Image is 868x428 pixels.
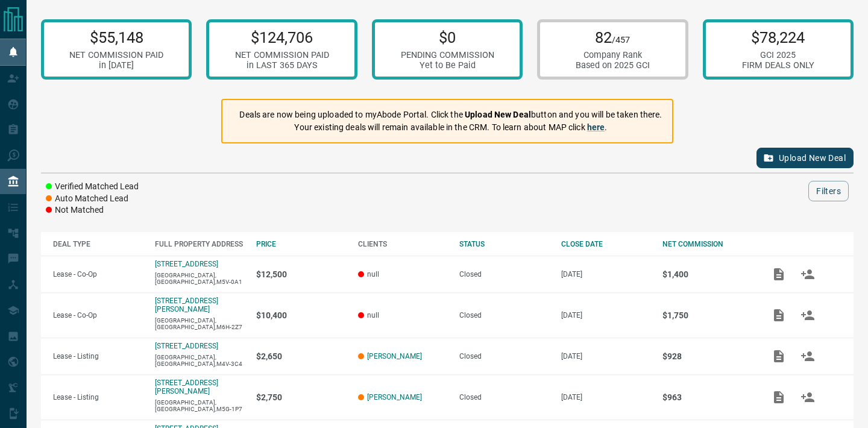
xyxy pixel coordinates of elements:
p: $10,400 [256,310,346,320]
p: $0 [401,28,494,46]
span: Match Clients [793,351,822,360]
div: FIRM DEALS ONLY [742,60,814,71]
a: here [587,122,605,132]
a: [STREET_ADDRESS][PERSON_NAME] [155,379,218,395]
p: $1,400 [662,269,752,279]
p: [DATE] [561,393,651,401]
p: [GEOGRAPHIC_DATA],[GEOGRAPHIC_DATA],M5V-0A1 [155,272,245,285]
p: $55,148 [69,28,163,46]
div: DEAL TYPE [53,240,143,248]
p: [GEOGRAPHIC_DATA],[GEOGRAPHIC_DATA],M5G-1P7 [155,399,245,412]
div: Based on 2025 GCI [576,60,650,71]
p: $12,500 [256,269,346,279]
div: CLIENTS [358,240,448,248]
p: $963 [662,392,752,402]
a: [PERSON_NAME] [367,393,422,401]
p: Lease - Co-Op [53,270,143,279]
p: $1,750 [662,310,752,320]
p: Lease - Co-Op [53,311,143,319]
span: /457 [612,35,630,45]
div: Closed [459,352,549,360]
button: Filters [808,181,849,201]
p: null [358,270,448,279]
div: Company Rank [576,50,650,60]
div: PENDING COMMISSION [401,50,494,60]
div: CLOSE DATE [561,240,651,248]
p: null [358,311,448,319]
button: Upload New Deal [756,148,854,168]
p: $78,224 [742,28,814,46]
a: [STREET_ADDRESS][PERSON_NAME] [155,297,218,313]
div: NET COMMISSION PAID [69,50,163,60]
div: PRICE [256,240,346,248]
span: Add / View Documents [764,310,793,319]
p: 82 [576,28,650,46]
p: [DATE] [561,311,651,319]
div: FULL PROPERTY ADDRESS [155,240,245,248]
div: in LAST 365 DAYS [235,60,329,71]
div: in [DATE] [69,60,163,71]
a: [STREET_ADDRESS] [155,260,218,268]
p: Your existing deals will remain available in the CRM. To learn about MAP click . [239,121,662,134]
li: Not Matched [46,204,139,216]
p: $2,750 [256,392,346,402]
strong: Upload New Deal [465,110,531,119]
li: Verified Matched Lead [46,181,139,193]
span: Match Clients [793,310,822,319]
p: [DATE] [561,352,651,360]
div: Closed [459,393,549,401]
p: Lease - Listing [53,393,143,401]
div: Closed [459,270,549,279]
div: Yet to Be Paid [401,60,494,71]
p: Lease - Listing [53,352,143,360]
a: [PERSON_NAME] [367,352,422,360]
div: Closed [459,311,549,319]
div: NET COMMISSION PAID [235,50,329,60]
span: Match Clients [793,269,822,278]
p: $2,650 [256,351,346,361]
p: [GEOGRAPHIC_DATA],[GEOGRAPHIC_DATA],M6H-2Z7 [155,317,245,330]
p: [GEOGRAPHIC_DATA],[GEOGRAPHIC_DATA],M4V-3C4 [155,354,245,367]
p: Deals are now being uploaded to myAbode Portal. Click the button and you will be taken there. [239,109,662,121]
div: STATUS [459,240,549,248]
p: $928 [662,351,752,361]
p: $124,706 [235,28,329,46]
li: Auto Matched Lead [46,193,139,205]
span: Add / View Documents [764,269,793,278]
span: Add / View Documents [764,392,793,401]
span: Match Clients [793,392,822,401]
span: Add / View Documents [764,351,793,360]
p: [DATE] [561,270,651,279]
div: GCI 2025 [742,50,814,60]
div: NET COMMISSION [662,240,752,248]
a: [STREET_ADDRESS] [155,342,218,350]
